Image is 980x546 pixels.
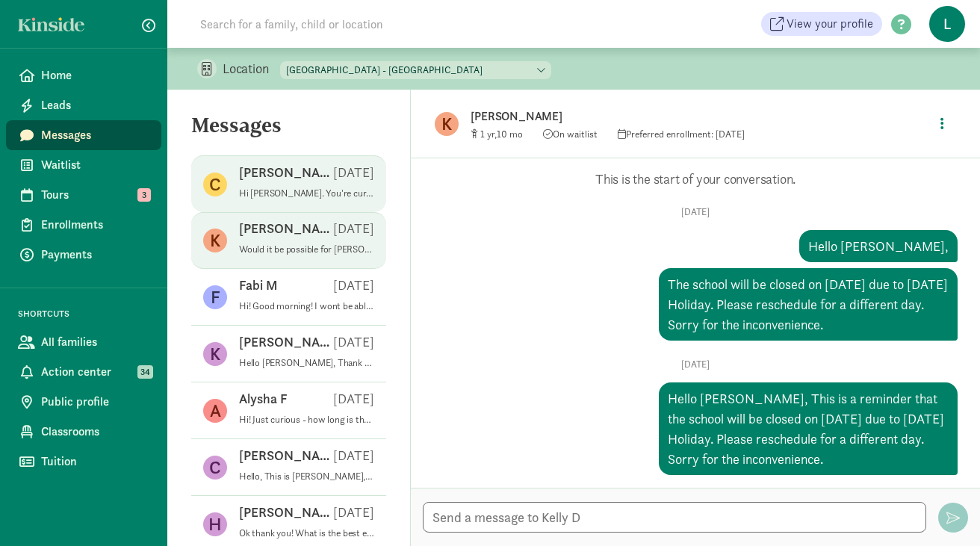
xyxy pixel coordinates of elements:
p: Fabi M [239,276,278,294]
figure: C [203,173,227,196]
p: Hello [PERSON_NAME], Thank you for your interest at [GEOGRAPHIC_DATA]. It's not an exact time. Th... [239,357,374,369]
p: Alysha F [239,390,288,408]
a: Public profile [6,387,161,417]
span: Public profile [41,393,149,411]
figure: C [203,456,227,480]
p: [PERSON_NAME] D [239,447,333,465]
a: Action center 34 [6,357,161,387]
span: L [929,6,965,42]
p: Hi! Good morning! I wont be able to make it [DATE] to the tour. Would it be possible to reschedule? [239,300,374,312]
p: [PERSON_NAME] [239,164,333,182]
span: Preferred enrollment: [DATE] [618,128,745,140]
a: Enrollments [6,210,161,240]
p: Location [223,60,280,78]
figure: A [203,399,227,423]
figure: K [203,229,227,252]
span: Action center [41,363,149,381]
a: Home [6,61,161,90]
p: Hi [PERSON_NAME]. You're currently in position #148 on the waitlist for the Infant age group. We'... [239,187,374,199]
span: 10 [497,128,523,140]
p: [PERSON_NAME] [239,333,333,351]
a: All families [6,327,161,357]
span: All families [41,333,149,351]
span: Classrooms [41,423,149,441]
p: Hi! Just curious - how long is the waitlist for infants? Thanks! [239,414,374,426]
a: Tours 3 [6,180,161,210]
span: On waitlist [543,128,598,140]
span: Leads [41,96,149,114]
p: [DATE] [333,503,374,521]
p: [DATE] [333,276,374,294]
a: Waitlist [6,150,161,180]
p: Hello, This is [PERSON_NAME], the Enrollment Director. We're fully enrolled for the coming school... [239,471,374,483]
p: Would it be possible for [PERSON_NAME] and I to do a brief in person tour sometime soon? [239,243,374,255]
span: Waitlist [41,156,149,174]
p: [PERSON_NAME] [239,503,333,521]
figure: F [203,285,227,309]
a: Tuition [6,447,161,477]
span: Tuition [41,453,149,471]
p: This is the start of your conversation. [433,170,958,188]
div: The school will be closed on [DATE] due to [DATE] Holiday. Please reschedule for a different day.... [659,268,958,341]
a: Classrooms [6,417,161,447]
span: Payments [41,246,149,264]
p: [DATE] [333,390,374,408]
span: 1 [480,128,497,140]
span: 34 [137,365,153,379]
p: Ok thank you! What is the best email to use in May? [239,527,374,539]
span: Home [41,66,149,84]
p: [DATE] [433,359,958,370]
p: [PERSON_NAME] [239,220,333,238]
div: Hello [PERSON_NAME], This is a reminder that the school will be closed on [DATE] due to [DATE] Ho... [659,382,958,475]
figure: K [435,112,459,136]
p: [DATE] [333,447,374,465]
input: Search for a family, child or location [191,9,610,39]
span: Messages [41,126,149,144]
figure: K [203,342,227,366]
a: Leads [6,90,161,120]
span: View your profile [787,15,873,33]
a: View your profile [761,12,882,36]
p: [DATE] [333,220,374,238]
p: [DATE] [333,164,374,182]
span: Tours [41,186,149,204]
p: [DATE] [433,206,958,218]
figure: H [203,512,227,536]
span: Enrollments [41,216,149,234]
div: Hello [PERSON_NAME], [799,230,958,262]
h5: Messages [167,114,410,149]
span: 3 [137,188,151,202]
p: [PERSON_NAME] [471,106,928,127]
a: Messages [6,120,161,150]
p: [DATE] [333,333,374,351]
a: Payments [6,240,161,270]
